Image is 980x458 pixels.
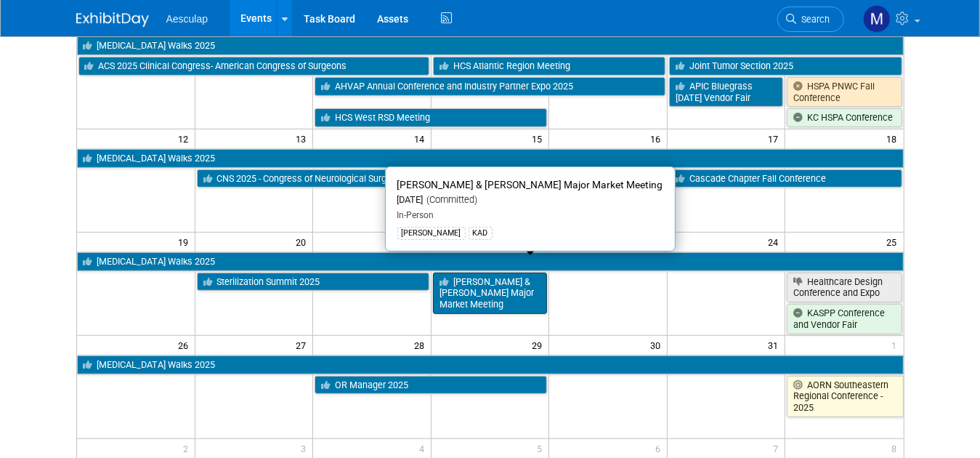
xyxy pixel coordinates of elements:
[197,273,429,292] a: Sterilization Summit 2025
[315,108,547,127] a: HCS West RSD Meeting
[766,336,785,354] span: 31
[649,336,667,354] span: 30
[669,169,902,188] a: Cascade Chapter Fall Conference
[886,233,904,251] span: 25
[772,439,785,457] span: 7
[787,273,902,302] a: Healthcare Design Conference and Expo
[77,36,904,55] a: [MEDICAL_DATA] Walks 2025
[891,439,904,457] span: 8
[397,210,434,220] span: In-Person
[77,252,904,271] a: [MEDICAL_DATA] Walks 2025
[530,336,548,354] span: 29
[77,149,904,168] a: [MEDICAL_DATA] Walks 2025
[654,439,667,457] span: 6
[669,57,902,76] a: Joint Tumor Section 2025
[777,7,844,32] a: Search
[397,194,663,206] div: [DATE]
[469,227,493,240] div: KAD
[418,439,431,457] span: 4
[177,336,195,354] span: 26
[433,57,665,76] a: HCS Atlantic Region Meeting
[397,227,466,240] div: [PERSON_NAME]
[315,376,547,395] a: OR Manager 2025
[294,129,312,148] span: 13
[78,57,429,76] a: ACS 2025 Clinical Congress- American Congress of Surgeons
[77,355,904,374] a: [MEDICAL_DATA] Walks 2025
[294,233,312,251] span: 20
[649,129,667,148] span: 16
[177,233,195,251] span: 19
[76,12,149,27] img: ExhibitDay
[863,5,891,33] img: Maggie Jenkins
[766,129,785,148] span: 17
[397,179,663,190] span: [PERSON_NAME] & [PERSON_NAME] Major Market Meeting
[315,77,665,96] a: AHVAP Annual Conference and Industry Partner Expo 2025
[433,273,548,314] a: [PERSON_NAME] & [PERSON_NAME] Major Market Meeting
[177,129,195,148] span: 12
[182,439,195,457] span: 2
[197,169,548,188] a: CNS 2025 - Congress of Neurological Surgeons
[299,439,312,457] span: 3
[669,77,784,107] a: APIC Bluegrass [DATE] Vendor Fair
[886,129,904,148] span: 18
[787,77,902,107] a: HSPA PNWC Fall Conference
[413,129,431,148] span: 14
[891,336,904,354] span: 1
[530,129,548,148] span: 15
[797,14,830,25] span: Search
[294,336,312,354] span: 27
[766,233,785,251] span: 24
[787,376,903,417] a: AORN Southeastern Regional Conference - 2025
[424,194,478,205] span: (Committed)
[166,13,208,25] span: Aesculap
[787,304,902,334] a: KASPP Conference and Vendor Fair
[787,108,902,127] a: KC HSPA Conference
[535,439,548,457] span: 5
[413,336,431,354] span: 28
